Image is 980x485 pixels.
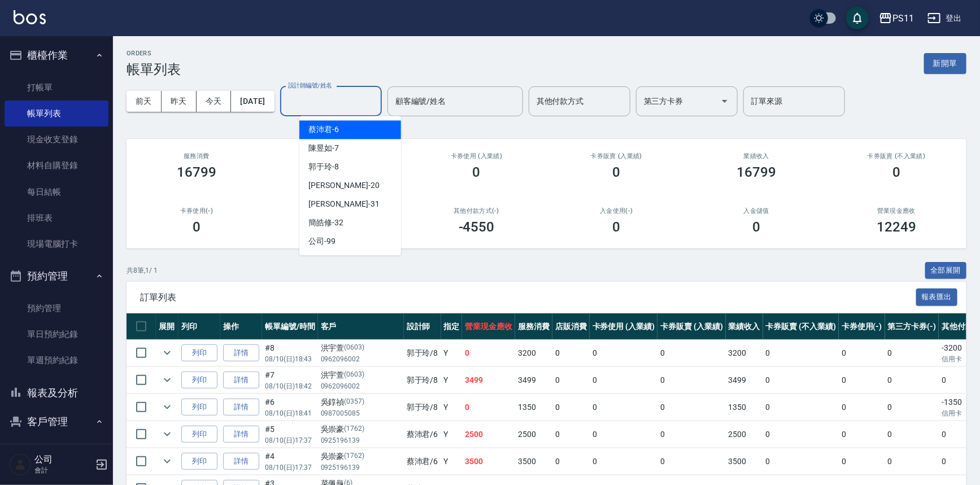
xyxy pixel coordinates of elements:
[441,448,463,475] td: Y
[612,219,620,235] h3: 0
[459,219,495,235] h3: -4550
[265,408,315,418] p: 08/10 (日) 18:41
[5,347,108,373] a: 單週預約紀錄
[223,399,259,416] a: 詳情
[321,462,401,473] p: 0925196139
[752,219,760,235] h3: 0
[737,164,776,180] h3: 16799
[5,407,108,436] button: 客戶管理
[262,367,318,394] td: #7
[590,421,658,448] td: 0
[321,451,401,462] div: 吳崇豪
[5,101,108,126] a: 帳單列表
[763,394,839,421] td: 0
[159,372,176,388] button: expand row
[874,7,918,30] button: PS11
[404,448,441,475] td: 蔡沛君 /6
[5,152,108,178] a: 材料自購登錄
[404,367,441,394] td: 郭于玲 /8
[127,91,162,112] button: 前天
[5,378,108,408] button: 報表及分析
[140,207,253,215] h2: 卡券使用(-)
[321,342,401,354] div: 洪宇萱
[515,421,552,448] td: 2500
[462,394,515,421] td: 0
[839,394,885,421] td: 0
[560,152,673,160] h2: 卡券販賣 (入業績)
[223,453,259,470] a: 詳情
[5,205,108,231] a: 排班表
[265,435,315,445] p: 08/10 (日) 17:37
[726,421,763,448] td: 2500
[404,340,441,366] td: 郭于玲 /8
[262,448,318,475] td: #4
[473,164,481,180] h3: 0
[404,394,441,421] td: 郭于玲 /8
[308,235,336,247] span: 公司 -99
[178,313,220,340] th: 列印
[5,231,108,257] a: 現場電腦打卡
[552,367,590,394] td: 0
[404,313,441,340] th: 設計師
[763,421,839,448] td: 0
[716,92,734,110] button: Open
[321,369,401,381] div: 洪宇萱
[127,50,181,57] h2: ORDERS
[223,344,259,362] a: 詳情
[262,340,318,366] td: #8
[552,340,590,366] td: 0
[265,381,315,391] p: 08/10 (日) 18:42
[763,340,839,366] td: 0
[552,421,590,448] td: 0
[763,448,839,475] td: 0
[280,207,393,215] h2: 第三方卡券(-)
[265,354,315,364] p: 08/10 (日) 18:43
[700,207,813,215] h2: 入金儲值
[262,421,318,448] td: #5
[885,421,939,448] td: 0
[885,313,939,340] th: 第三方卡券(-)
[159,426,176,443] button: expand row
[839,448,885,475] td: 0
[763,313,839,340] th: 卡券販賣 (不入業績)
[265,462,315,473] p: 08/10 (日) 17:37
[840,207,953,215] h2: 營業現金應收
[308,217,343,229] span: 簡皓修 -32
[321,408,401,418] p: 0987005085
[181,344,217,362] button: 列印
[159,453,176,470] button: expand row
[923,8,966,29] button: 登出
[34,454,92,465] h5: 公司
[892,164,900,180] h3: 0
[321,396,401,408] div: 吳錞禎
[515,313,552,340] th: 服務消費
[5,75,108,101] a: 打帳單
[181,372,217,389] button: 列印
[885,367,939,394] td: 0
[5,321,108,347] a: 單日預約紀錄
[308,180,380,191] span: [PERSON_NAME] -20
[5,295,108,321] a: 預約管理
[262,313,318,340] th: 帳單編號/時間
[657,421,726,448] td: 0
[839,367,885,394] td: 0
[885,394,939,421] td: 0
[462,448,515,475] td: 3500
[515,448,552,475] td: 3500
[280,152,393,160] h2: 店販消費
[321,423,401,435] div: 吳崇豪
[156,313,178,340] th: 展開
[288,81,332,90] label: 設計師編號/姓名
[181,399,217,416] button: 列印
[223,372,259,389] a: 詳情
[220,313,262,340] th: 操作
[308,161,339,173] span: 郭于玲 -8
[877,219,916,235] h3: 12249
[657,448,726,475] td: 0
[181,426,217,443] button: 列印
[181,453,217,470] button: 列印
[726,448,763,475] td: 3500
[127,265,158,276] p: 共 8 筆, 1 / 1
[590,313,658,340] th: 卡券使用 (入業績)
[441,421,463,448] td: Y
